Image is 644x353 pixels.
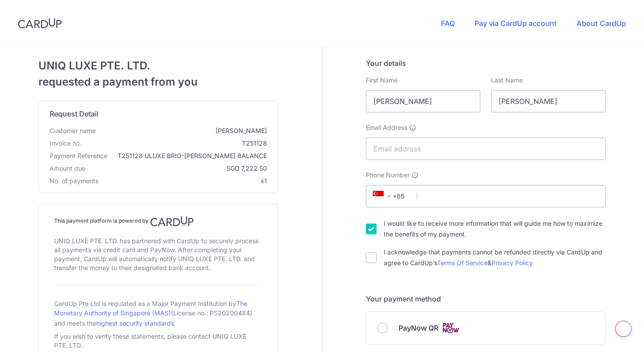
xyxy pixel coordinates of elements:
span: No. of payments [50,176,98,185]
h5: Your payment method [366,293,606,304]
img: CardUp [18,18,62,29]
img: Cards logo [442,323,460,334]
input: Last name [491,90,606,112]
input: First name [366,90,480,112]
span: [PERSON_NAME] [99,126,267,135]
img: CardUp [150,216,194,227]
span: T251128 [85,139,267,148]
span: T251128 ULUXE BRIO-[PERSON_NAME] BALANCE [111,151,267,160]
div: If you wish to verify these statements, please contact UNIQ LUXE PTE. LTD.. [54,330,263,352]
a: highest security standards [96,319,174,327]
span: Phone Number [366,171,410,180]
label: I acknowledge that payments cannot be refunded directly via CardUp and agree to CardUp’s & [384,247,606,268]
div: UNIQ LUXE PTE. LTD. has partnered with CardUp to securely process all payments via credit card an... [54,235,263,274]
a: Privacy Policy [491,259,533,267]
span: x1 [261,177,267,185]
a: Terms Of Service [437,259,487,267]
div: PayNow QR Cards logo [377,323,594,334]
span: SGD 7,222.50 [89,164,267,173]
a: About CardUp [576,19,626,28]
span: +65 [373,191,394,202]
div: CardUp Pte Ltd is regulated as a Major Payment Institution by (License no.: PS20200484) and meets... [54,296,263,330]
label: Last Name [491,76,523,85]
h4: This payment platform is powered by [54,216,263,227]
label: I would like to receive more information that will guide me how to maximize the benefits of my pa... [384,218,606,240]
label: First Name [366,76,398,85]
span: +65 [370,191,411,202]
span: requested a payment from you [38,74,278,90]
span: translation missing: en.payment_reference [50,152,107,159]
span: UNIQ LUXE PTE. LTD. [38,58,278,74]
input: Email address [366,138,606,160]
span: Amount due [50,164,85,173]
span: Invoice no. [50,139,81,148]
span: Email Address [366,123,407,132]
a: Pay via CardUp account [475,19,557,28]
span: Customer name [50,126,96,135]
span: translation missing: en.request_detail [50,109,98,118]
span: PayNow QR [398,323,438,333]
h5: Your details [366,58,606,69]
a: FAQ [441,19,455,28]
